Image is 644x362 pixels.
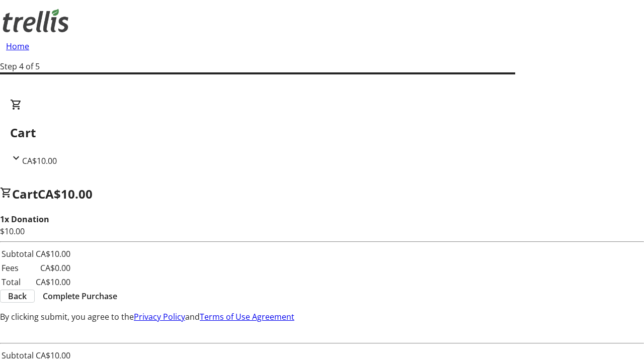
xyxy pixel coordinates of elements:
span: Complete Purchase [43,290,117,302]
h2: Cart [10,124,634,142]
div: CartCA$10.00 [10,99,634,167]
button: Complete Purchase [35,290,125,302]
span: CA$10.00 [22,155,57,166]
span: CA$10.00 [38,186,93,202]
a: Privacy Policy [134,311,185,322]
td: CA$10.00 [35,276,71,289]
a: Terms of Use Agreement [200,311,294,322]
span: Cart [12,186,38,202]
td: Subtotal [1,349,34,362]
td: Total [1,276,34,289]
span: Back [8,290,27,302]
td: CA$10.00 [35,349,71,362]
td: CA$0.00 [35,261,71,275]
td: Fees [1,261,34,275]
td: Subtotal [1,247,34,260]
td: CA$10.00 [35,247,71,260]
